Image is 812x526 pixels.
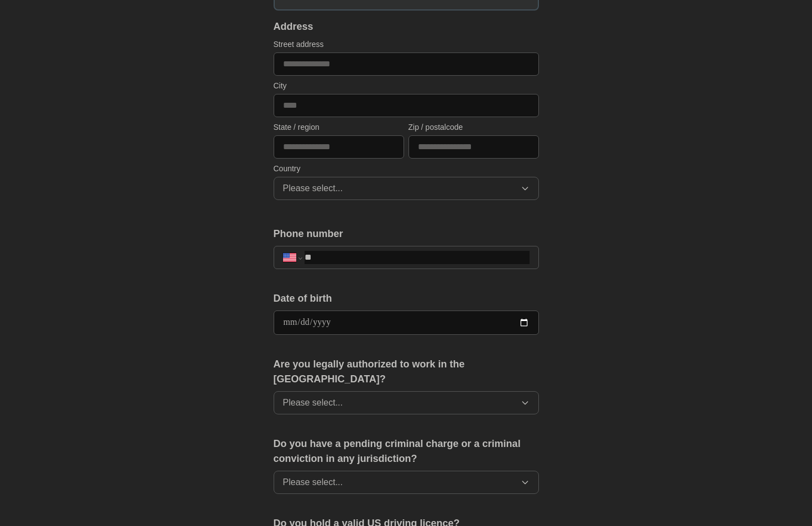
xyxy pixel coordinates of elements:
[274,80,539,92] label: City
[274,391,539,414] button: Please select...
[274,436,539,466] label: Do you have a pending criminal charge or a criminal conviction in any jurisdiction?
[274,19,539,34] div: Address
[274,163,539,175] label: Country
[274,39,539,50] label: Street address
[283,476,343,489] span: Please select...
[274,291,539,306] label: Date of birth
[274,227,539,241] label: Phone number
[274,357,539,387] label: Are you legally authorized to work in the [GEOGRAPHIC_DATA]?
[408,122,539,133] label: Zip / postalcode
[283,396,343,409] span: Please select...
[274,177,539,200] button: Please select...
[274,471,539,494] button: Please select...
[274,122,404,133] label: State / region
[283,182,343,195] span: Please select...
